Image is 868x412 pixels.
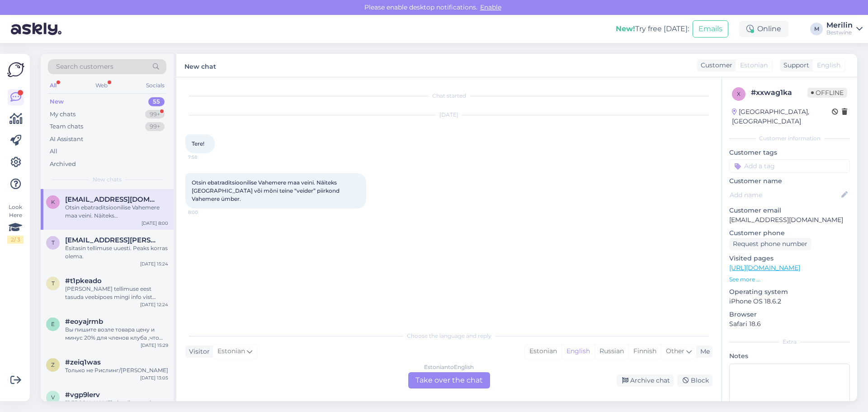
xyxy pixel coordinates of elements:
div: Archived [50,160,76,169]
span: k [51,199,55,205]
p: Customer tags [729,148,850,157]
div: Take over the chat [408,372,490,388]
p: Visited pages [729,254,850,263]
p: Customer name [729,176,850,186]
div: [DATE] 15:24 [140,260,168,267]
span: v [51,394,55,401]
button: Emails [693,20,728,38]
div: Customer information [729,134,850,142]
span: Search customers [56,62,113,71]
span: Estonian [740,61,768,70]
div: Otsin ebatraditsioonilise Vahemere maa veini. Näiteks [GEOGRAPHIC_DATA] või mõni teine “veider” p... [65,204,168,220]
div: Только не Рислинг/[PERSON_NAME] [65,366,168,374]
div: # xxwag1ka [751,87,807,98]
div: 99+ [145,122,165,131]
div: Finnish [628,345,661,358]
span: Other [666,347,684,355]
div: All [48,80,58,91]
div: Block [677,374,712,387]
div: Support [780,61,809,70]
div: Extra [729,338,850,346]
div: [DATE] 13:05 [140,374,168,381]
p: See more ... [729,275,850,284]
div: [PERSON_NAME] vist siise nyyd [65,399,168,407]
span: New chats [93,175,122,184]
span: #t1pkeado [65,277,102,285]
div: Visitor [185,347,210,356]
span: Tere! [192,140,204,147]
span: Estonian [217,346,245,356]
input: Add a tag [729,159,850,173]
b: New! [616,24,635,33]
div: New [50,97,64,106]
label: New chat [184,59,216,71]
div: Team chats [50,122,83,131]
span: Otsin ebatraditsioonilise Vahemere maa veini. Näiteks [GEOGRAPHIC_DATA] või mõni teine “veider” p... [192,179,341,202]
div: Estonian [525,345,561,358]
div: Request phone number [729,238,811,250]
p: Safari 18.6 [729,319,850,329]
div: [GEOGRAPHIC_DATA], [GEOGRAPHIC_DATA] [732,107,832,126]
div: Socials [144,80,166,91]
a: [URL][DOMAIN_NAME] [729,264,800,272]
div: Web [94,80,109,91]
span: t [52,239,55,246]
div: Archive chat [617,374,674,387]
div: Russian [594,345,628,358]
div: [DATE] 12:24 [140,301,168,308]
div: AI Assistant [50,135,83,144]
span: z [51,361,55,368]
p: Notes [729,351,850,361]
div: Me [697,347,710,356]
div: Esitasin tellimuse uuesti. Peaks korras olema. [65,244,168,260]
p: Customer phone [729,228,850,238]
span: e [51,321,55,327]
div: Customer [697,61,732,70]
span: #eoyajrmb [65,317,103,326]
div: Bestwine [826,29,853,36]
span: 7:58 [188,154,222,161]
div: [DATE] 15:29 [141,342,168,349]
div: Вы пишите возле товара цену и минус 20% для членов клуба ,что это значит??? [65,326,168,342]
div: 2 / 3 [7,236,24,244]
p: Customer email [729,206,850,215]
span: t [52,280,55,287]
span: Offline [807,88,847,98]
div: [DATE] [185,111,712,119]
p: Browser [729,310,850,319]
span: 8:00 [188,209,222,216]
input: Add name [730,190,840,200]
div: Merilin [826,22,853,29]
div: 99+ [145,110,165,119]
p: [EMAIL_ADDRESS][DOMAIN_NAME] [729,215,850,225]
span: #vgp9lerv [65,391,100,399]
div: All [50,147,57,156]
div: [DATE] 8:00 [142,220,168,227]
div: My chats [50,110,75,119]
span: Enable [477,3,504,11]
div: [PERSON_NAME] tellimuse eest tasuda veebipoes mingi info vist puudub ei suuda aru saada mis puudub [65,285,168,301]
span: x [737,90,741,97]
div: M [810,23,823,35]
a: MerilinBestwine [826,22,863,36]
span: tiik.carl@gmail.com [65,236,159,244]
p: iPhone OS 18.6.2 [729,297,850,306]
div: Try free [DATE]: [616,24,689,34]
div: Online [739,21,788,37]
div: Choose the language and reply [185,332,712,340]
div: English [561,345,594,358]
span: English [817,61,840,70]
div: Look Here [7,203,24,244]
div: Chat started [185,92,712,100]
p: Operating system [729,287,850,297]
img: Askly Logo [7,61,24,78]
span: kollaneroos@hotmail.com [65,195,159,204]
span: #zeiq1was [65,358,101,366]
div: Estonian to English [424,363,474,371]
div: 55 [148,97,165,106]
